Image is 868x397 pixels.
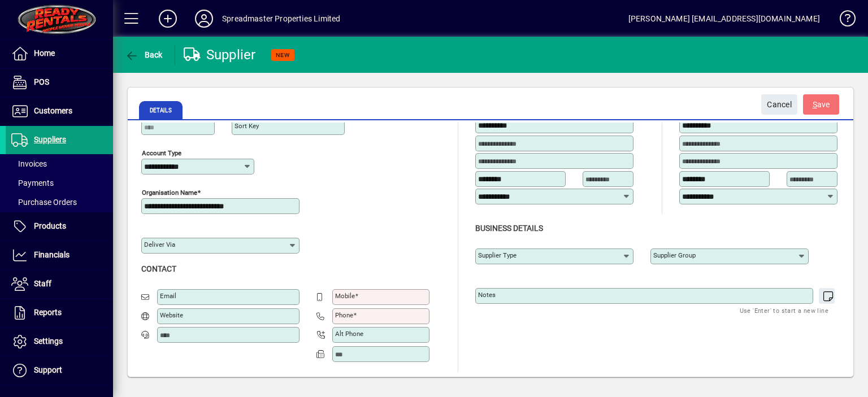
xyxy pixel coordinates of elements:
span: Details [139,101,183,119]
div: Spreadmaster Properties Limited [222,10,340,28]
mat-label: Deliver via [144,241,175,248]
span: Products [34,221,66,230]
mat-label: Mobile [335,292,355,300]
span: NEW [276,51,290,59]
span: Customers [34,106,72,115]
a: Reports [6,299,113,327]
span: Staff [34,279,51,288]
a: Staff [6,270,113,298]
mat-label: Website [160,311,183,319]
button: Profile [186,8,222,29]
a: Home [6,40,113,68]
app-page-header-button: Back [113,45,175,65]
mat-label: Supplier group [653,251,696,259]
span: Contact [141,264,176,273]
mat-label: Alt Phone [335,330,363,338]
span: Purchase Orders [11,198,77,207]
mat-hint: Use 'Enter' to start a new line [740,304,828,317]
mat-label: Notes [478,291,496,299]
a: Settings [6,328,113,356]
a: Customers [6,97,113,125]
span: S [813,100,817,109]
span: Cancel [767,95,792,114]
a: Purchase Orders [6,193,113,212]
button: Add [150,8,186,29]
mat-label: Organisation name [142,189,197,197]
span: Support [34,365,62,374]
mat-label: Email [160,292,176,300]
a: POS [6,68,113,97]
span: Settings [34,337,63,346]
span: Invoices [11,159,47,168]
span: Financials [34,250,70,259]
button: Cancel [761,94,797,115]
span: POS [34,77,49,86]
mat-label: Sort key [235,122,259,130]
span: Reports [34,308,62,317]
a: Payments [6,173,113,193]
span: Payments [11,178,54,187]
span: Business details [475,224,543,233]
span: Home [34,49,55,58]
mat-label: Account Type [142,149,181,157]
a: Invoices [6,154,113,173]
button: Back [122,45,166,65]
div: Supplier [184,46,256,64]
a: Knowledge Base [831,2,854,39]
span: Suppliers [34,135,66,144]
a: Financials [6,241,113,269]
div: [PERSON_NAME] [EMAIL_ADDRESS][DOMAIN_NAME] [628,10,820,28]
span: ave [813,95,830,114]
a: Products [6,212,113,241]
mat-label: Supplier type [478,251,517,259]
span: Back [125,50,163,59]
a: Support [6,356,113,385]
button: Save [803,94,839,115]
mat-label: Phone [335,311,353,319]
